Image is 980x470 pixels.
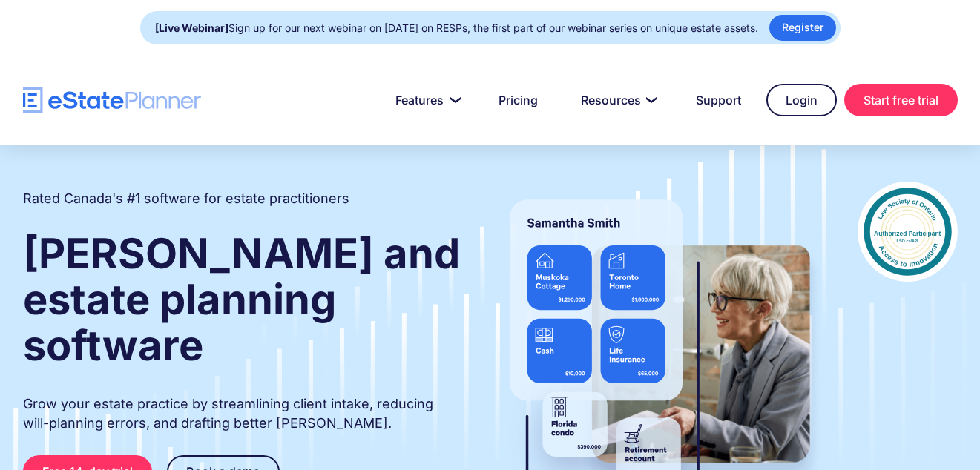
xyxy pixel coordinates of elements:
[378,85,473,115] a: Features
[23,189,349,208] h2: Rated Canada's #1 software for estate practitioners
[23,394,462,433] p: Grow your estate practice by streamlining client intake, reducing will-planning errors, and draft...
[563,85,671,115] a: Resources
[769,15,836,41] a: Register
[844,84,958,116] a: Start free trial
[155,18,758,39] div: Sign up for our next webinar on [DATE] on RESPs, the first part of our webinar series on unique e...
[766,84,837,116] a: Login
[23,228,460,371] strong: [PERSON_NAME] and estate planning software
[155,21,228,34] strong: [Live Webinar]
[678,85,759,115] a: Support
[23,87,201,113] a: home
[481,85,556,115] a: Pricing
